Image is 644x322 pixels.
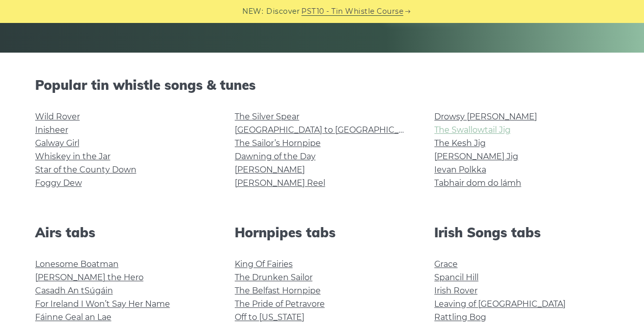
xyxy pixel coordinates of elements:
[266,6,300,17] span: Discover
[434,299,566,309] a: Leaving of [GEOGRAPHIC_DATA]
[434,178,521,188] a: Tabhair dom do lámh
[35,178,82,188] a: Foggy Dew
[434,138,486,148] a: The Kesh Jig
[434,259,458,269] a: Grace
[235,152,316,161] a: Dawning of the Day
[35,152,110,161] a: Whiskey in the Jar
[35,225,210,240] h2: Airs tabs
[434,125,511,135] a: The Swallowtail Jig
[235,299,325,309] a: The Pride of Petravore
[35,286,113,295] a: Casadh An tSúgáin
[235,259,293,269] a: King Of Fairies
[434,225,609,240] h2: Irish Songs tabs
[35,112,80,121] a: Wild Rover
[434,312,486,322] a: Rattling Bog
[235,312,304,322] a: Off to [US_STATE]
[35,77,609,93] h2: Popular tin whistle songs & tunes
[235,138,321,148] a: The Sailor’s Hornpipe
[35,273,144,282] a: [PERSON_NAME] the Hero
[434,273,479,282] a: Spancil Hill
[434,165,486,175] a: Ievan Polkka
[35,165,136,175] a: Star of the County Down
[35,125,68,135] a: Inisheer
[301,6,403,17] a: PST10 - Tin Whistle Course
[235,273,313,282] a: The Drunken Sailor
[434,286,478,295] a: Irish Rover
[242,6,263,17] span: NEW:
[434,112,537,121] a: Drowsy [PERSON_NAME]
[35,138,79,148] a: Galway Girl
[235,125,423,135] a: [GEOGRAPHIC_DATA] to [GEOGRAPHIC_DATA]
[434,152,518,161] a: [PERSON_NAME] Jig
[35,259,119,269] a: Lonesome Boatman
[35,312,111,322] a: Fáinne Geal an Lae
[235,286,321,295] a: The Belfast Hornpipe
[235,165,305,175] a: [PERSON_NAME]
[235,178,325,188] a: [PERSON_NAME] Reel
[235,225,410,240] h2: Hornpipes tabs
[235,112,299,121] a: The Silver Spear
[35,299,170,309] a: For Ireland I Won’t Say Her Name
